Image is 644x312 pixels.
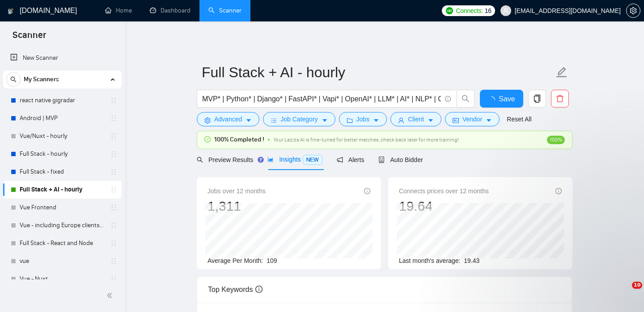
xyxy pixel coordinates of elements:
span: 109 [267,257,277,264]
button: search [6,72,21,87]
span: idcard [453,117,459,124]
div: 19.64 [399,198,489,215]
span: 10 [632,282,642,289]
a: Vue Frontend [20,199,105,216]
img: logo [8,4,14,18]
a: Full Stack - fixed [20,163,105,181]
span: setting [627,7,640,14]
button: Save [480,90,523,108]
a: homeHome [105,7,132,14]
span: search [7,76,20,83]
span: caret-down [428,117,434,124]
a: Reset All [507,114,531,124]
span: holder [110,204,117,211]
span: Auto Bidder [378,156,423,163]
div: Top Keywords [208,277,561,302]
span: search [197,157,203,163]
span: setting [204,117,211,124]
button: folderJobscaret-down [339,112,387,126]
span: double-left [106,291,115,300]
button: search [457,90,475,108]
a: New Scanner [10,49,114,67]
span: info-circle [555,188,562,194]
span: caret-down [373,117,379,124]
span: edit [556,67,568,78]
a: Full Stack - hourly [20,145,105,163]
button: settingAdvancedcaret-down [197,112,259,126]
button: copy [528,90,546,108]
span: holder [110,115,117,122]
button: delete [551,90,569,108]
span: check-circle [204,136,211,142]
span: 19.43 [464,257,479,264]
span: Alerts [337,156,364,163]
span: user [398,117,404,124]
span: info-circle [255,286,263,293]
span: holder [110,97,117,104]
button: idcardVendorcaret-down [445,112,500,126]
img: upwork-logo.png [446,7,453,14]
span: Job Category [280,114,318,124]
span: 100% [547,136,565,144]
button: setting [626,4,640,18]
span: caret-down [322,117,328,124]
span: delete [551,95,568,103]
span: area-chart [267,156,274,162]
span: holder [110,186,117,193]
span: 100% Completed ! [214,135,264,145]
span: Advanced [214,114,242,124]
span: Vendor [462,114,482,124]
span: info-circle [445,96,451,102]
span: Connects: [456,6,483,16]
span: holder [110,258,117,265]
span: Your Laziza AI is fine-tuned for better matches, check back later for more training! [273,137,459,143]
span: caret-down [246,117,252,124]
iframe: Intercom live chat [614,282,635,303]
span: Connects prices over 12 months [399,186,489,196]
a: setting [626,7,640,14]
span: notification [337,157,343,163]
span: Jobs over 12 months [208,186,266,196]
a: vue [20,252,105,270]
span: search [457,95,474,103]
span: holder [110,133,117,140]
span: Average Per Month: [208,257,263,264]
span: bars [271,117,277,124]
span: 16 [485,6,491,16]
span: loading [488,96,499,104]
span: holder [110,150,117,158]
span: Last month's average: [399,257,460,264]
span: holder [110,275,117,283]
div: Tooltip anchor [257,156,265,164]
span: info-circle [364,188,370,194]
span: Scanner [5,29,53,47]
span: folder [347,117,353,124]
span: Jobs [356,114,370,124]
a: Full Stack + AI - hourly [20,181,105,199]
a: Vue - Nuxt [20,270,105,288]
a: Vue - including Europe clients | only search title [20,216,105,234]
a: react native gigradar [20,92,105,109]
span: Preview Results [197,156,253,163]
button: barsJob Categorycaret-down [263,112,335,126]
span: robot [378,157,385,163]
span: Save [499,93,515,104]
span: caret-down [486,117,492,124]
a: searchScanner [208,7,241,14]
a: dashboardDashboard [150,7,191,14]
span: NEW [303,155,322,165]
a: Android | MVP [20,109,105,127]
span: Insights [267,156,322,163]
span: copy [529,95,546,103]
a: Full Stack - React and Node [20,234,105,252]
span: Client [408,114,424,124]
span: holder [110,168,117,175]
span: holder [110,222,117,229]
a: Vue/Nuxt - hourly [20,127,105,145]
span: My Scanners [24,71,59,88]
input: Scanner name... [202,61,554,83]
div: 1,311 [208,198,266,215]
span: holder [110,240,117,247]
input: Search Freelance Jobs... [202,93,441,104]
li: New Scanner [3,49,122,67]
